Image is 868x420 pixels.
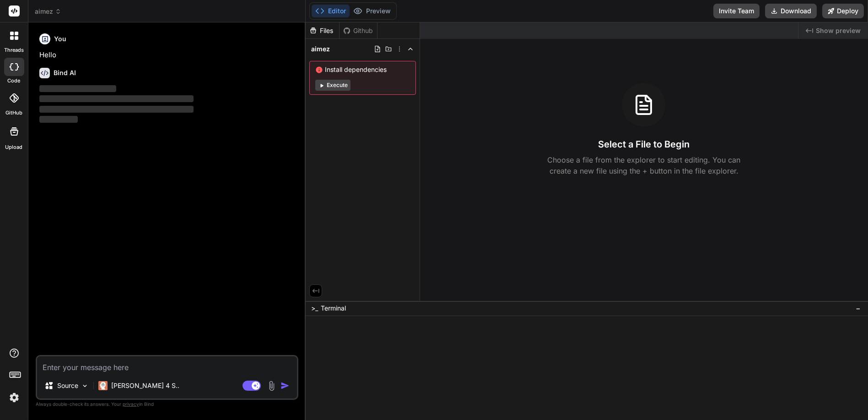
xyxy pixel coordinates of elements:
[321,304,346,313] span: Terminal
[311,44,330,54] span: aimez
[311,304,318,313] span: >_
[39,85,116,92] span: ‌
[280,381,290,390] img: icon
[57,381,78,390] p: Source
[111,381,179,390] p: [PERSON_NAME] 4 S..
[123,401,139,407] span: privacy
[340,26,377,35] div: Github
[598,138,690,151] h3: Select a File to Begin
[822,4,864,18] button: Deploy
[54,34,66,44] h6: You
[541,154,746,176] p: Choose a file from the explorer to start editing. You can create a new file using the + button in...
[4,46,24,54] label: threads
[315,65,410,74] span: Install dependencies
[39,106,194,113] span: ‌
[35,7,61,16] span: aimez
[5,143,23,151] label: Upload
[854,301,863,316] button: −
[54,68,76,77] h6: Bind AI
[39,116,78,123] span: ‌
[5,109,22,117] label: GitHub
[816,26,861,35] span: Show preview
[856,304,861,313] span: −
[39,95,194,102] span: ‌
[713,4,760,18] button: Invite Team
[266,381,277,391] img: attachment
[315,80,350,91] button: Execute
[306,26,339,35] div: Files
[765,4,817,18] button: Download
[36,400,298,409] p: Always double-check its answers. Your in Bind
[8,77,21,85] label: code
[81,382,89,390] img: Pick Models
[350,5,394,17] button: Preview
[98,381,108,390] img: Claude 4 Sonnet
[312,5,350,17] button: Editor
[6,390,22,405] img: settings
[39,50,297,60] p: Hello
